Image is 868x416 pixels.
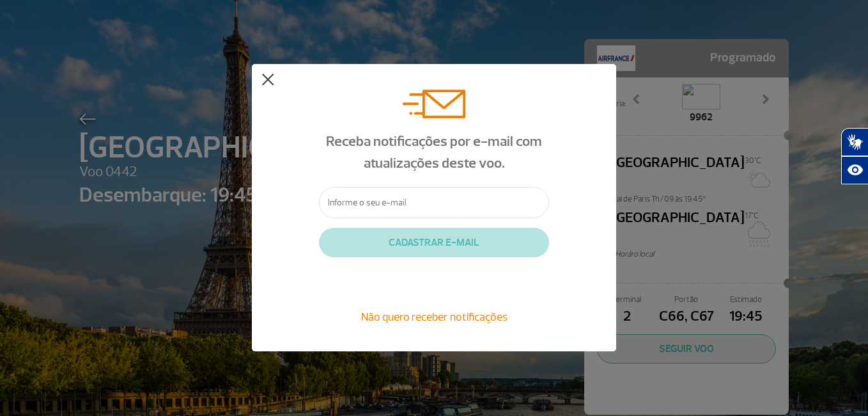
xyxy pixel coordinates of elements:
input: Informe o seu e-mail [319,187,549,218]
button: CADASTRAR E-MAIL [319,228,549,257]
button: Abrir tradutor de língua de sinais. [841,128,868,156]
div: Plugin de acessibilidade da Hand Talk. [841,128,868,184]
span: Receba notificações por e-mail com atualizações deste voo. [326,132,542,172]
span: Não quero receber notificações [361,310,508,324]
button: Abrir recursos assistivos. [841,156,868,184]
